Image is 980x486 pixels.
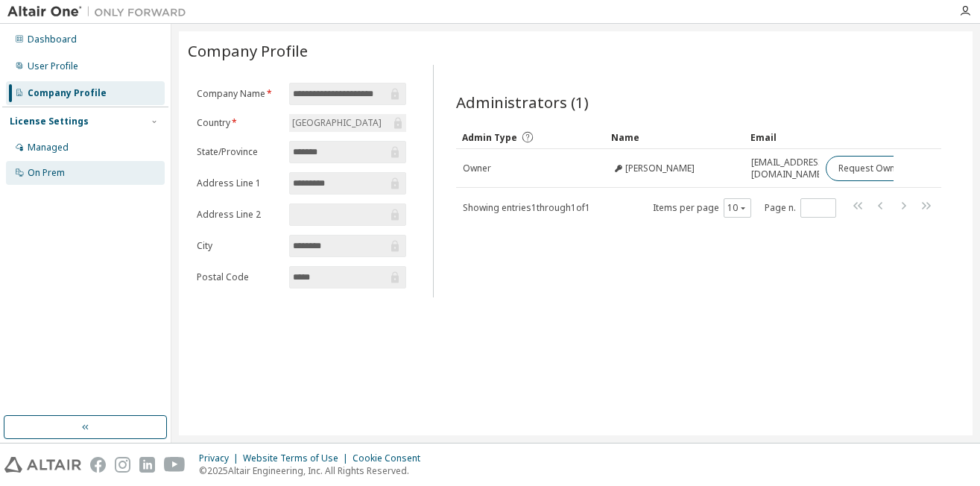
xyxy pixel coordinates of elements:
[28,34,77,45] div: Dashboard
[765,198,836,218] span: Page n.
[90,457,106,473] img: facebook.svg
[463,201,590,214] span: Showing entries 1 through 1 of 1
[611,125,739,149] div: Name
[290,115,384,131] div: [GEOGRAPHIC_DATA]
[197,88,280,100] label: Company Name
[28,142,69,154] div: Managed
[7,4,194,19] img: Altair One
[28,60,78,72] div: User Profile
[197,177,280,189] label: Address Line 1
[197,146,280,158] label: State/Province
[750,125,813,149] div: Email
[751,157,826,180] span: [EMAIL_ADDRESS][DOMAIN_NAME]
[199,452,243,464] div: Privacy
[164,457,186,473] img: youtube.svg
[197,117,280,129] label: Country
[115,457,130,473] img: instagram.svg
[28,87,107,99] div: Company Profile
[243,452,353,464] div: Website Terms of Use
[353,452,429,464] div: Cookie Consent
[463,162,491,174] span: Owner
[826,156,952,181] button: Request Owner Change
[197,271,280,283] label: Postal Code
[4,457,81,473] img: altair_logo.svg
[199,464,429,477] p: © 2025 Altair Engineering, Inc. All Rights Reserved.
[625,162,695,174] span: [PERSON_NAME]
[28,167,65,179] div: On Prem
[188,40,308,61] span: Company Profile
[139,457,155,473] img: linkedin.svg
[197,240,280,252] label: City
[10,116,89,127] div: License Settings
[456,92,589,113] span: Administrators (1)
[462,131,517,144] span: Admin Type
[653,198,751,218] span: Items per page
[727,202,747,214] button: 10
[197,209,280,221] label: Address Line 2
[289,114,406,132] div: [GEOGRAPHIC_DATA]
